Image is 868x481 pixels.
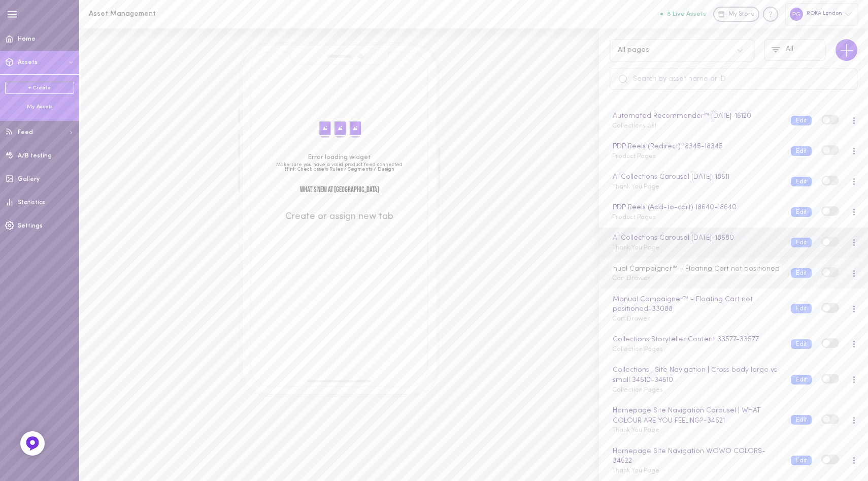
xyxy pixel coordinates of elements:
span: Thank You Page [612,468,659,474]
span: Statistics [18,200,45,206]
span: Feed [18,130,33,136]
span: Collection Pages [612,346,663,352]
div: AI Collections Carousel [DATE] - 18611 [611,172,781,183]
button: Edit [791,339,812,349]
span: Collection Pages [612,387,663,393]
span: Gallery [18,176,40,182]
img: Feedback Button [25,436,40,451]
button: All [764,39,825,61]
span: Collections List [612,123,657,129]
button: Edit [791,116,812,125]
span: Settings [18,223,43,229]
h2: WHAT'S NEW AT [GEOGRAPHIC_DATA] [252,186,427,194]
span: Product Pages [612,214,656,220]
button: Edit [791,238,812,247]
div: ROKA London [785,3,858,25]
div: My Assets [5,103,74,111]
button: Edit [791,375,812,384]
div: Hint: Check assets Rules / Segments / Design [252,167,427,172]
div: Make sure you have a valid product feed connected [252,163,427,168]
span: My Store [728,10,755,19]
span: Thank You Page [612,184,659,190]
a: My Store [713,7,759,22]
h1: Asset Management [89,10,256,18]
img: image [311,114,368,144]
div: PDP Reels (Redirect) 18345 - 18345 [611,141,781,152]
div: Collections | Site Navigation | Cross body large vs small 34510 - 34510 [611,365,781,386]
span: Error loading widget [308,154,371,161]
button: Edit [791,207,812,217]
span: Cart Drawer [612,316,650,322]
button: Edit [791,456,812,465]
div: AI Collections Carousel [DATE] - 18680 [611,233,781,244]
div: Homepage Site Navigation WOWO COLORS - 34522 [611,446,781,467]
button: Edit [791,146,812,156]
div: Manual Campaigner™ - Floating Cart not positioned - 33088 [611,294,781,315]
div: All pages [618,47,649,54]
span: Cart Drawer [612,275,650,281]
span: Product Pages [612,153,656,159]
div: Create or assign new tab [252,202,427,232]
button: Edit [791,177,812,186]
input: Search by asset name or ID [610,69,857,90]
div: PDP Reels (Add-to-cart) 18640 - 18640 [611,202,781,213]
div: Automated Recommender™ [DATE] - 16120 [611,111,781,122]
button: Edit [791,268,812,278]
a: 8 Live Assets [660,11,713,18]
div: Knowledge center [763,7,778,22]
a: + Create [5,82,74,94]
span: Thank You Page [612,427,659,433]
div: Collections Storyteller Content 33577 - 33577 [611,334,781,345]
span: Thank You Page [612,245,659,251]
span: A/B testing [18,153,52,159]
span: Home [18,36,36,42]
button: Edit [791,304,812,313]
button: Edit [791,415,812,425]
div: Homepage Site Navigation Carousel | WHAT COLOUR ARE YOU FEELING? - 34521 [611,405,781,426]
span: Assets [18,59,38,66]
button: 8 Live Assets [660,11,706,17]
